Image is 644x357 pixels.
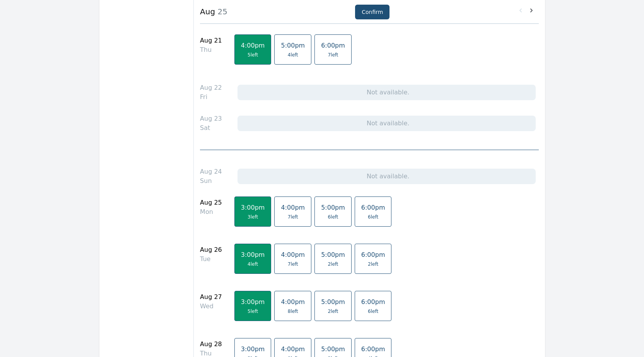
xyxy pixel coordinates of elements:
[328,52,338,58] span: 7 left
[200,7,215,16] strong: Aug
[355,5,389,19] button: Confirm
[288,261,298,267] span: 7 left
[368,214,378,220] span: 6 left
[281,298,305,306] span: 4:00pm
[237,116,536,131] div: Not available.
[200,292,222,302] div: Aug 27
[361,345,385,353] span: 6:00pm
[361,204,385,211] span: 6:00pm
[200,83,222,92] div: Aug 22
[248,52,258,58] span: 5 left
[281,204,305,211] span: 4:00pm
[200,36,222,45] div: Aug 21
[321,345,345,353] span: 5:00pm
[361,298,385,306] span: 6:00pm
[248,261,258,267] span: 4 left
[281,345,305,353] span: 4:00pm
[321,251,345,258] span: 5:00pm
[200,255,222,264] div: Tue
[328,261,338,267] span: 2 left
[368,261,378,267] span: 2 left
[200,302,222,311] div: Wed
[281,42,305,49] span: 5:00pm
[241,204,265,211] span: 3:00pm
[200,207,222,217] div: Mon
[200,45,222,55] div: Thu
[328,214,338,220] span: 6 left
[328,308,338,314] span: 2 left
[241,298,265,306] span: 3:00pm
[288,214,298,220] span: 7 left
[200,114,222,123] div: Aug 23
[200,92,222,102] div: Fri
[248,214,258,220] span: 3 left
[288,52,298,58] span: 4 left
[241,42,265,49] span: 4:00pm
[321,204,345,211] span: 5:00pm
[368,308,378,314] span: 6 left
[241,251,265,258] span: 3:00pm
[248,308,258,314] span: 5 left
[200,340,222,349] div: Aug 28
[237,169,536,184] div: Not available.
[321,42,345,49] span: 6:00pm
[200,167,222,176] div: Aug 24
[200,176,222,186] div: Sun
[281,251,305,258] span: 4:00pm
[215,7,227,16] span: 25
[361,251,385,258] span: 6:00pm
[200,123,222,133] div: Sat
[200,245,222,255] div: Aug 26
[241,345,265,353] span: 3:00pm
[288,308,298,314] span: 8 left
[237,85,536,100] div: Not available.
[321,298,345,306] span: 5:00pm
[200,198,222,207] div: Aug 25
